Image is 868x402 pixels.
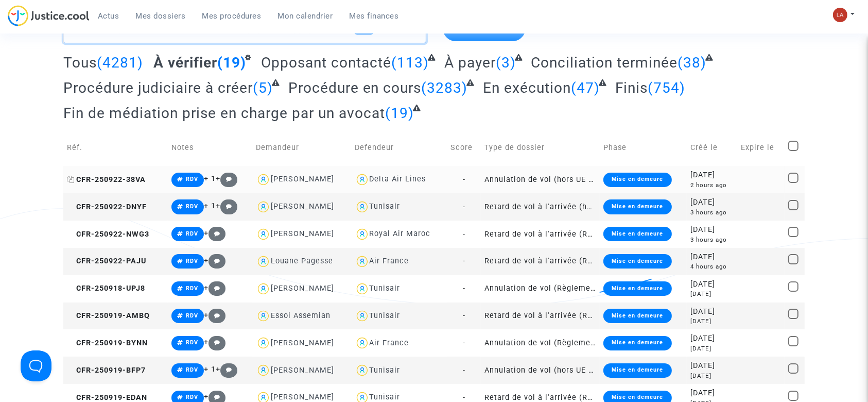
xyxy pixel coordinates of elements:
[481,221,600,248] td: Retard de vol à l'arrivée (Règlement CE n°261/2004)
[270,8,341,24] a: Mon calendrier
[256,227,271,242] img: icon-user.svg
[690,208,734,217] div: 3 hours ago
[385,105,414,122] span: (19)
[370,175,426,183] div: Delta Air Lines
[128,8,194,24] a: Mes dossiers
[690,262,734,271] div: 4 hours ago
[603,173,671,187] div: Mise en demeure
[63,105,385,122] span: Fin de médiation prise en charge par un avocat
[136,11,186,21] span: Mes dossiers
[690,181,734,190] div: 2 hours ago
[690,290,734,298] div: [DATE]
[252,129,351,166] td: Demandeur
[67,175,146,184] span: CFR-250922-38VA
[186,258,198,264] span: RDV
[463,230,465,239] span: -
[256,254,271,269] img: icon-user.svg
[67,257,146,265] span: CFR-250922-PAJU
[186,230,198,237] span: RDV
[355,336,370,350] img: icon-user.svg
[481,303,600,330] td: Retard de vol à l'arrivée (Règlement CE n°261/2004)
[690,388,734,399] div: [DATE]
[186,285,198,292] span: RDV
[690,344,734,353] div: [DATE]
[271,175,334,183] div: [PERSON_NAME]
[463,203,465,211] span: -
[603,309,671,323] div: Mise en demeure
[256,281,271,296] img: icon-user.svg
[483,79,571,96] span: En exécution
[253,79,273,96] span: (5)
[67,203,147,211] span: CFR-250922-DNYF
[256,172,271,187] img: icon-user.svg
[204,256,226,265] span: +
[67,339,148,347] span: CFR-250919-BYNN
[690,252,734,263] div: [DATE]
[422,79,468,96] span: (3283)
[690,333,734,344] div: [DATE]
[204,392,226,401] span: +
[204,311,226,320] span: +
[615,79,648,96] span: Finis
[204,202,216,210] span: + 1
[463,393,465,402] span: -
[737,129,784,166] td: Expire le
[463,284,465,293] span: -
[350,11,399,21] span: Mes finances
[216,365,238,374] span: +
[603,363,671,378] div: Mise en demeure
[341,8,407,24] a: Mes finances
[90,8,128,24] a: Actus
[256,309,271,324] img: icon-user.svg
[271,393,334,401] div: [PERSON_NAME]
[204,283,226,292] span: +
[256,336,271,350] img: icon-user.svg
[481,129,600,166] td: Type de dossier
[531,54,678,71] span: Conciliation terminée
[481,248,600,275] td: Retard de vol à l'arrivée (Règlement CE n°261/2004)
[271,339,334,347] div: [PERSON_NAME]
[481,275,600,303] td: Annulation de vol (Règlement CE n°261/2004)
[204,365,216,374] span: + 1
[271,229,334,238] div: [PERSON_NAME]
[67,311,150,320] span: CFR-250919-AMBQ
[690,224,734,236] div: [DATE]
[370,257,409,265] div: Air France
[355,199,370,214] img: icon-user.svg
[833,8,847,22] img: 3f9b7d9779f7b0ffc2b90d026f0682a9
[690,197,734,208] div: [DATE]
[690,317,734,326] div: [DATE]
[186,312,198,319] span: RDV
[186,394,198,400] span: RDV
[355,281,370,296] img: icon-user.svg
[370,311,401,320] div: Tunisair
[690,306,734,317] div: [DATE]
[186,366,198,373] span: RDV
[204,229,226,238] span: +
[204,338,226,346] span: +
[271,202,334,211] div: [PERSON_NAME]
[463,311,465,320] span: -
[261,54,391,71] span: Opposant contacté
[463,339,465,347] span: -
[391,54,429,71] span: (113)
[648,79,685,96] span: (754)
[8,5,90,26] img: jc-logo.svg
[370,393,401,401] div: Tunisair
[67,230,149,239] span: CFR-250922-NWG3
[447,129,481,166] td: Score
[463,175,465,184] span: -
[186,203,198,210] span: RDV
[351,129,447,166] td: Defendeur
[355,172,370,187] img: icon-user.svg
[690,236,734,244] div: 3 hours ago
[186,339,198,346] span: RDV
[463,257,465,265] span: -
[370,366,401,375] div: Tunisair
[481,329,600,357] td: Annulation de vol (Règlement CE n°261/2004)
[216,174,238,183] span: +
[370,284,401,293] div: Tunisair
[603,254,671,269] div: Mise en demeure
[21,350,51,381] iframe: Help Scout Beacon - Open
[216,202,238,210] span: +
